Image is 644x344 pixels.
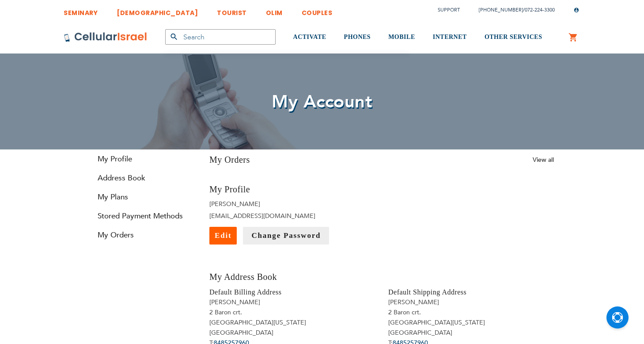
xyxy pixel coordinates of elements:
span: OTHER SERVICES [485,34,542,40]
a: My Orders [90,230,196,240]
li: [PERSON_NAME] [209,200,375,208]
span: INTERNET [433,34,467,40]
a: 072-224-3300 [525,7,555,13]
span: My Address Book [209,272,277,282]
a: My Plans [90,192,196,202]
a: Change Password [243,227,329,245]
a: Edit [209,227,237,245]
a: INTERNET [433,21,467,54]
a: My Profile [90,154,196,164]
li: / [470,4,555,16]
span: PHONES [344,34,371,40]
a: ACTIVATE [293,21,326,54]
a: [DEMOGRAPHIC_DATA] [117,2,198,19]
a: View all [533,156,554,164]
a: Address Book [90,173,196,183]
a: PHONES [344,21,371,54]
img: Cellular Israel Logo [64,32,148,42]
h3: My Profile [209,183,375,195]
a: Stored Payment Methods [90,211,196,221]
a: OLIM [266,2,283,19]
a: COUPLES [302,2,333,19]
a: Support [438,7,460,13]
span: MOBILE [388,34,415,40]
span: My Account [272,90,372,114]
a: TOURIST [217,2,247,19]
li: [EMAIL_ADDRESS][DOMAIN_NAME] [209,212,375,220]
h3: My Orders [209,154,250,166]
h4: Default Shipping Address [388,287,554,297]
h4: Default Billing Address [209,287,375,297]
input: Search [165,29,276,45]
a: [PHONE_NUMBER] [479,7,523,13]
a: OTHER SERVICES [485,21,542,54]
a: MOBILE [388,21,415,54]
a: SEMINARY [64,2,98,19]
span: Edit [215,231,231,240]
span: ACTIVATE [293,34,326,40]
